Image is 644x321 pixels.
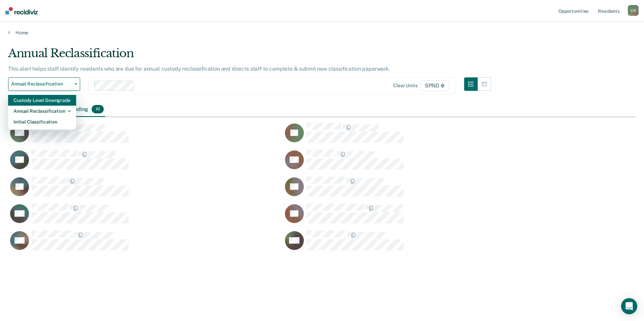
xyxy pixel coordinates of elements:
div: CaseloadOpportunityCell-00607398 [283,203,558,230]
div: CaseloadOpportunityCell-00584276 [8,230,283,257]
div: CaseloadOpportunityCell-00566173 [8,176,283,203]
div: Clear units [393,83,418,88]
p: This alert helps staff identify residents who are due for annual custody reclassification and dir... [8,66,390,72]
a: Home [8,30,636,36]
div: CaseloadOpportunityCell-00645110 [283,122,558,149]
div: Open Intercom Messenger [621,298,637,314]
div: CaseloadOpportunityCell-00556173 [8,122,283,149]
div: CaseloadOpportunityCell-00567107 [8,149,283,176]
span: SPND [420,80,449,91]
div: CaseloadOpportunityCell-00088855 [283,230,558,257]
button: CN [628,5,639,16]
div: Custody Level Downgrade [13,95,71,106]
div: Pending10 [67,102,105,117]
div: Annual Reclassification [8,46,491,66]
span: Annual Reclassification [11,81,72,87]
div: CaseloadOpportunityCell-00088643 [8,203,283,230]
span: 10 [92,105,104,114]
div: Initial Classification [13,116,71,127]
div: CaseloadOpportunityCell-00546863 [283,149,558,176]
div: C N [628,5,639,16]
img: Recidiviz [5,7,38,14]
button: Annual Reclassification [8,77,80,91]
div: Annual Reclassification [13,106,71,116]
div: CaseloadOpportunityCell-00126574 [283,176,558,203]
